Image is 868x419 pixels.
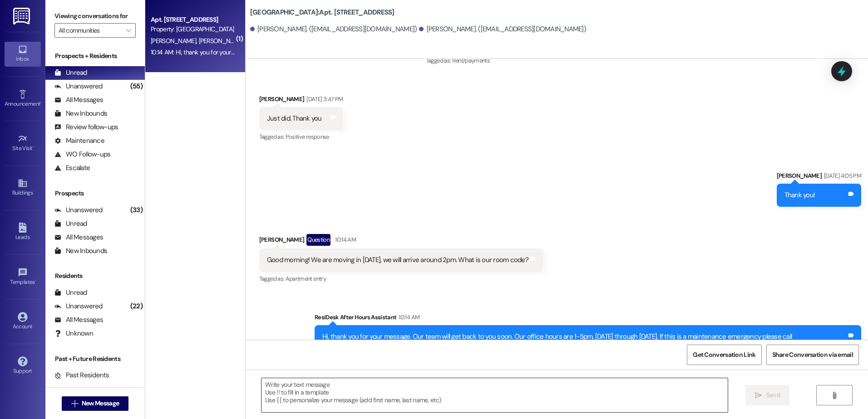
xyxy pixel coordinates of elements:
[54,109,107,118] div: New Inbounds
[306,234,330,245] div: Question
[755,392,762,399] i: 
[5,175,41,200] a: Buildings
[304,94,343,104] div: [DATE] 3:47 PM
[198,37,244,45] span: [PERSON_NAME]
[693,350,755,360] span: Get Conversation Link
[151,24,235,34] div: Property: [GEOGRAPHIC_DATA]
[333,235,356,244] div: 10:14 AM
[40,99,42,106] span: •
[54,150,110,159] div: WO Follow-ups
[71,400,78,407] i: 
[286,275,326,283] span: Apartment entry
[772,350,853,360] span: Share Conversation via email
[5,265,41,289] a: Templates •
[259,94,343,107] div: [PERSON_NAME]
[396,312,419,322] div: 10:14 AM
[766,345,859,365] button: Share Conversation via email
[54,233,103,242] div: All Messages
[54,122,118,132] div: Review follow-ups
[151,37,199,45] span: [PERSON_NAME]
[784,190,815,200] div: Thank you!
[250,24,417,34] div: [PERSON_NAME]. ([EMAIL_ADDRESS][DOMAIN_NAME])
[126,27,131,34] i: 
[426,54,861,67] div: Tagged as:
[54,136,104,146] div: Maintenance
[54,9,136,23] label: Viewing conversations for
[62,396,129,411] button: New Message
[54,288,87,297] div: Unread
[54,205,103,215] div: Unanswered
[5,354,41,378] a: Support
[286,133,329,141] span: Positive response
[54,95,103,105] div: All Messages
[54,163,90,173] div: Escalate
[267,255,528,265] div: Good morning! We are moving in [DATE], we will arrive around 2pm. What is our room code?
[259,234,543,248] div: [PERSON_NAME]
[777,171,861,184] div: [PERSON_NAME]
[13,8,32,24] img: ResiDesk Logo
[419,24,586,34] div: [PERSON_NAME]. ([EMAIL_ADDRESS][DOMAIN_NAME])
[822,171,861,180] div: [DATE] 4:05 PM
[267,114,322,123] div: Just did. Thank you
[128,79,145,93] div: (55)
[35,278,36,284] span: •
[322,332,847,351] div: Hi, thank you for your message. Our team will get back to you soon. Our office hours are 1-5pm, [...
[45,271,145,281] div: Residents
[151,48,660,56] div: 10:14 AM: Hi, thank you for your message. Our team will get back to you soon. Our office hours ar...
[5,220,41,244] a: Leads
[33,144,34,150] span: •
[59,23,121,38] input: All communities
[5,42,41,66] a: Inbox
[5,309,41,334] a: Account
[54,246,107,256] div: New Inbounds
[128,203,145,217] div: (33)
[54,302,103,311] div: Unanswered
[54,370,109,380] div: Past Residents
[831,392,838,399] i: 
[687,345,761,365] button: Get Conversation Link
[54,82,103,91] div: Unanswered
[128,299,145,313] div: (22)
[45,51,145,61] div: Prospects + Residents
[151,15,235,24] div: Apt. [STREET_ADDRESS]
[54,315,103,325] div: All Messages
[315,312,861,325] div: ResiDesk After Hours Assistant
[45,189,145,198] div: Prospects
[250,8,395,17] b: [GEOGRAPHIC_DATA]: Apt. [STREET_ADDRESS]
[82,399,119,408] span: New Message
[54,219,87,229] div: Unread
[45,354,145,364] div: Past + Future Residents
[54,329,93,338] div: Unknown
[452,57,490,64] span: Rent/payments
[259,130,343,143] div: Tagged as:
[766,390,780,400] span: Send
[745,385,789,405] button: Send
[259,272,543,285] div: Tagged as:
[54,68,87,78] div: Unread
[5,131,41,156] a: Site Visit •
